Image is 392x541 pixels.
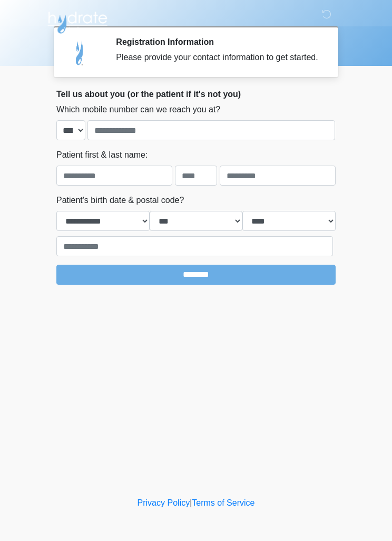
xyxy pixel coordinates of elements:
h2: Tell us about you (or the patient if it's not you) [56,89,336,99]
label: Which mobile number can we reach you at? [56,103,220,116]
label: Patient first & last name: [56,149,148,161]
a: Terms of Service [192,498,254,507]
a: | [190,498,192,507]
img: Agent Avatar [64,37,96,69]
a: Privacy Policy [138,498,190,507]
div: Please provide your contact information to get started. [116,51,320,64]
img: Hydrate IV Bar - Scottsdale Logo [46,8,109,34]
label: Patient's birth date & postal code? [56,194,184,207]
